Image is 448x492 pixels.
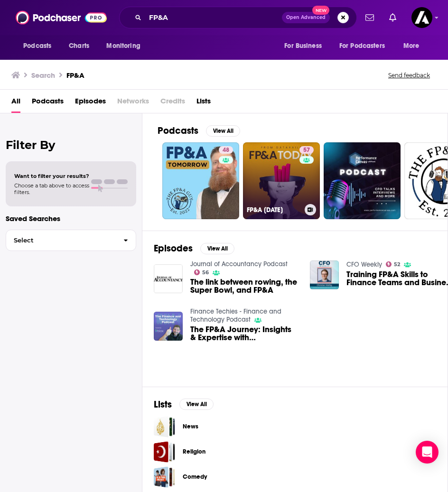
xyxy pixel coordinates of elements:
[31,71,55,80] h3: Search
[75,93,106,113] a: Episodes
[6,237,116,243] span: Select
[411,7,432,28] span: Logged in as AxicomUK
[158,125,240,137] a: PodcastsView All
[162,142,239,219] a: 48
[190,325,299,342] span: The FP&A Journey: Insights & Expertise with [PERSON_NAME] (The FP&A guy™️)
[14,182,89,195] span: Choose a tab above to access filters.
[286,15,326,20] span: Open Advanced
[179,399,214,410] button: View All
[303,146,310,155] span: 57
[247,206,301,214] h3: FP&A [DATE]
[160,93,185,113] span: Credits
[63,37,95,55] a: Charts
[243,142,320,219] a: 57FP&A [DATE]
[190,260,288,268] a: Journal of Accountancy Podcast
[145,10,282,25] input: Search podcasts, credits, & more...
[362,9,378,26] a: Show notifications dropdown
[219,146,233,154] a: 48
[154,242,234,254] a: EpisodesView All
[386,261,401,267] a: 52
[299,146,314,154] a: 57
[385,71,433,79] button: Send feedback
[158,125,198,137] h2: Podcasts
[196,93,211,113] a: Lists
[339,39,385,53] span: For Podcasters
[223,146,229,155] span: 48
[6,230,136,251] button: Select
[154,399,214,410] a: ListsView All
[183,446,205,457] a: Religion
[154,466,175,488] a: Comedy
[154,312,183,341] img: The FP&A Journey: Insights & Expertise with Paul Barnhurst (The FP&A guy™️)
[183,421,198,432] a: News
[154,399,172,410] h2: Lists
[17,37,64,55] button: open menu
[154,242,193,254] h2: Episodes
[32,93,64,113] a: Podcasts
[14,173,89,179] span: Want to filter your results?
[346,260,382,269] a: CFO Weekly
[411,7,432,28] button: Show profile menu
[117,93,149,113] span: Networks
[278,37,334,55] button: open menu
[416,441,439,464] div: Open Intercom Messenger
[6,214,136,223] p: Saved Searches
[200,243,234,254] button: View All
[190,307,281,324] a: Finance Techies - Finance and Technology Podcast
[194,269,209,275] a: 56
[403,39,420,53] span: More
[190,278,299,294] a: The link between rowing, the Super Bowl, and FP&A
[119,7,357,28] div: Search podcasts, credits, & more...
[16,9,107,27] img: Podchaser - Follow, Share and Rate Podcasts
[154,441,175,463] a: Religion
[284,39,322,53] span: For Business
[411,7,432,28] img: User Profile
[6,138,136,152] h2: Filter By
[202,270,209,275] span: 56
[106,39,140,53] span: Monitoring
[69,39,89,53] span: Charts
[23,39,51,53] span: Podcasts
[206,125,240,137] button: View All
[183,472,207,482] a: Comedy
[100,37,152,55] button: open menu
[310,260,339,289] img: Training FP&A Skills to Finance Teams and Business Leaders with Christian Wattig
[154,416,175,437] a: News
[333,37,399,55] button: open menu
[385,9,400,26] a: Show notifications dropdown
[190,325,299,342] a: The FP&A Journey: Insights & Expertise with Paul Barnhurst (The FP&A guy™️)
[312,6,329,15] span: New
[11,93,20,113] a: All
[154,264,183,293] img: The link between rowing, the Super Bowl, and FP&A
[66,71,84,80] h3: FP&A
[397,37,431,55] button: open menu
[282,12,330,23] button: Open AdvancedNew
[394,262,400,267] span: 52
